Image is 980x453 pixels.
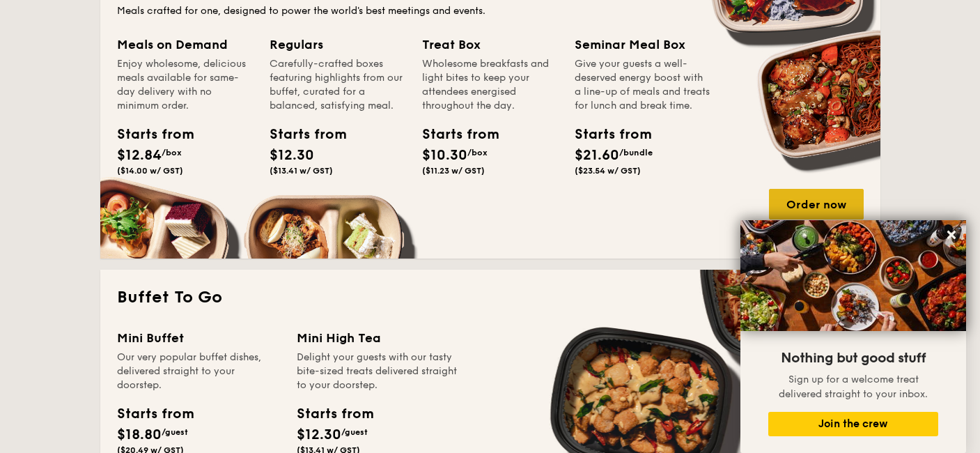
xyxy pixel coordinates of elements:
div: Starts from [117,124,180,145]
span: /box [467,148,488,158]
span: $12.30 [270,147,314,164]
span: /guest [162,427,188,437]
div: Seminar Meal Box [575,35,710,54]
span: ($14.00 w/ GST) [117,166,183,176]
div: Our very popular buffet dishes, delivered straight to your doorstep. [117,351,280,392]
div: Treat Box [422,35,558,54]
div: Meals on Demand [117,35,253,54]
div: Starts from [117,404,193,424]
span: $10.30 [422,147,467,164]
div: Starts from [270,124,332,145]
div: Carefully-crafted boxes featuring highlights from our buffet, curated for a balanced, satisfying ... [270,57,405,113]
div: Delight your guests with our tasty bite-sized treats delivered straight to your doorstep. [297,351,460,392]
div: Enjoy wholesome, delicious meals available for same-day delivery with no minimum order. [117,57,253,113]
span: ($13.41 w/ GST) [270,166,333,176]
span: /bundle [619,148,653,158]
span: Sign up for a welcome treat delivered straight to your inbox. [779,374,928,400]
div: Starts from [422,124,485,145]
div: Regulars [270,35,405,54]
div: Meals crafted for one, designed to power the world's best meetings and events. [117,4,864,18]
span: ($23.54 w/ GST) [575,166,641,176]
button: Close [940,224,963,246]
span: ($11.23 w/ GST) [422,166,485,176]
img: DSC07876-Edit02-Large.jpeg [740,220,966,331]
span: /box [162,148,182,158]
div: Starts from [297,404,373,424]
span: $21.60 [575,147,619,164]
div: Starts from [575,124,637,145]
div: Mini High Tea [297,328,460,348]
div: Wholesome breakfasts and light bites to keep your attendees energised throughout the day. [422,57,558,113]
button: Join the crew [768,412,938,436]
div: Mini Buffet [117,328,280,348]
span: $12.84 [117,147,162,164]
div: Give your guests a well-deserved energy boost with a line-up of meals and treats for lunch and br... [575,57,710,113]
div: Order now [769,189,864,220]
span: /guest [341,427,368,437]
span: Nothing but good stuff [781,350,926,367]
span: $12.30 [297,427,341,443]
span: $18.80 [117,427,162,443]
h2: Buffet To Go [117,286,864,309]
